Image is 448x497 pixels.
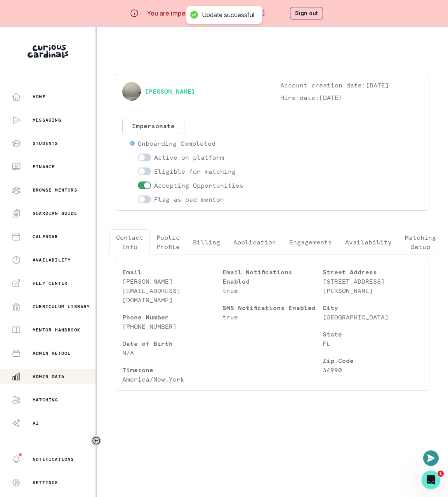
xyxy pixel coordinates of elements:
[122,375,222,384] p: America/New_York
[116,233,143,251] p: Contact Info
[122,118,184,134] button: Impersonate
[91,436,101,446] button: Toggle sidebar
[122,365,222,375] p: Timezone
[122,339,222,348] p: Date of Birth
[280,93,423,102] p: Hire date: [DATE]
[28,45,68,58] img: Curious Cardinals Logo
[222,303,323,312] p: SMS Notifications Enabled
[156,233,180,251] p: Public Profile
[323,267,423,277] p: Street Address
[138,139,215,148] p: Onboarding Completed
[33,234,58,240] p: Calendar
[33,480,58,486] p: Settings
[222,312,323,322] p: true
[122,348,222,357] p: N/A
[233,237,276,247] p: Application
[154,181,243,190] p: Accepting Opportunities
[323,356,423,365] p: Zip Code
[33,280,68,286] p: Help Center
[33,117,61,123] p: Messaging
[154,153,224,162] p: Active on platform
[290,7,323,19] button: Sign out
[33,373,64,380] p: Admin Data
[345,237,392,247] p: Availability
[33,164,55,170] p: Finance
[280,80,423,90] p: Account creation date: [DATE]
[323,277,423,295] p: [STREET_ADDRESS][PERSON_NAME]
[438,471,444,477] span: 1
[122,322,222,331] p: [PHONE_NUMBER]
[33,94,45,100] p: Home
[323,339,423,348] p: FL
[222,286,323,295] p: true
[33,210,77,216] p: Guardian Guide
[222,267,323,286] p: Email Notifications Enabled
[33,140,58,146] p: Students
[405,233,436,251] p: Matching Setup
[323,312,423,322] p: [GEOGRAPHIC_DATA]
[122,267,222,277] p: Email
[423,450,439,466] button: Open or close messaging widget
[33,303,90,310] p: Curriculum Library
[202,11,254,19] div: Update successful
[323,330,423,339] p: State
[33,456,74,462] p: Notifications
[33,397,58,403] p: Matching
[154,195,224,204] p: Flag as bad mentor
[33,420,39,426] p: AI
[289,237,332,247] p: Engagements
[323,303,423,312] p: City
[323,365,423,375] p: 34990
[33,257,71,263] p: Availability
[122,277,222,305] p: [PERSON_NAME][EMAIL_ADDRESS][DOMAIN_NAME]
[33,350,71,356] p: Admin Retool
[33,327,80,333] p: Mentor Handbook
[147,9,265,18] p: You are impersonating [PERSON_NAME]
[193,237,220,247] p: Billing
[422,471,440,489] iframe: Intercom live chat
[145,87,195,96] a: [PERSON_NAME]
[154,167,236,176] p: Eligible for matching
[122,312,222,322] p: Phone Number
[33,187,77,193] p: Browse Mentors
